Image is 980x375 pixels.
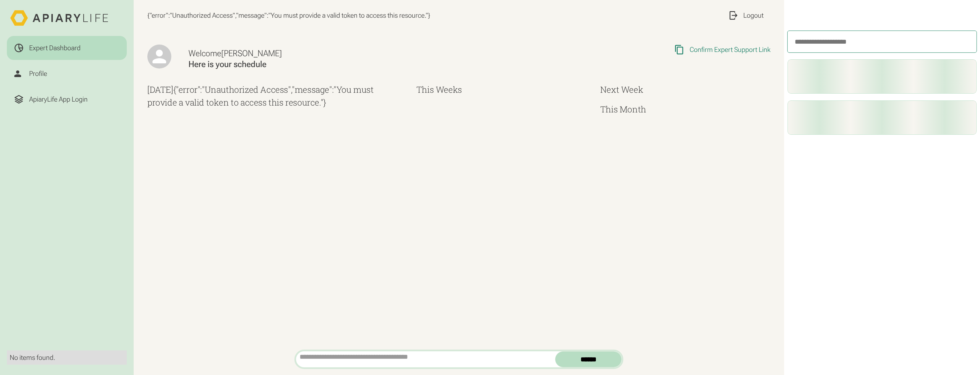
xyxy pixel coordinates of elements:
h3: Next Week [600,83,770,96]
div: No items found. [10,353,124,362]
a: Profile [7,62,127,86]
span: {"error":"Unauthorized Access","message":"You must provide a valid token to access this resource."} [147,84,374,108]
div: Welcome [188,48,478,59]
span: {"error":"Unauthorized Access","message":"You must provide a valid token to access this resource."} [147,11,430,20]
h3: [DATE] [147,83,403,109]
div: Expert Dashboard [29,44,81,52]
a: ApiaryLife App Login [7,87,127,111]
h3: This Weeks [416,83,587,96]
div: Profile [29,69,47,78]
div: ApiaryLife App Login [29,95,88,104]
div: Confirm Expert Support Link [690,45,770,54]
a: Expert Dashboard [7,36,127,60]
span: [PERSON_NAME] [221,48,282,58]
h3: This Month [600,103,770,116]
div: Here is your schedule [188,59,478,70]
div: Logout [743,11,764,20]
a: Logout [721,3,770,27]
